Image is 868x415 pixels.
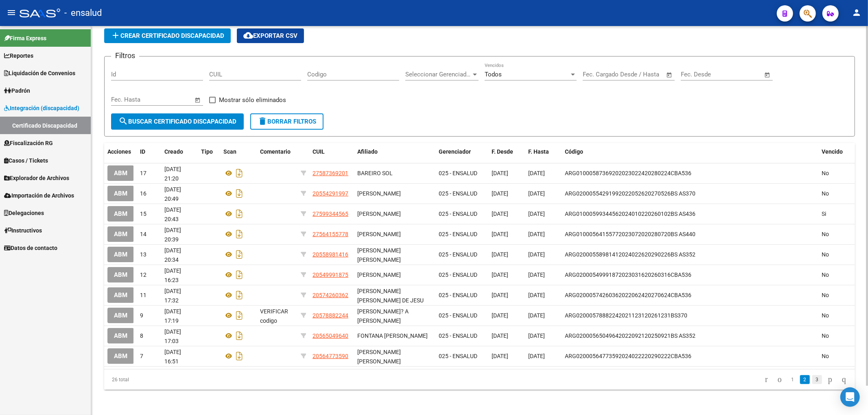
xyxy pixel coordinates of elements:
[104,143,137,161] datatable-header-cell: Acciones
[528,353,545,359] span: [DATE]
[357,211,401,217] span: [PERSON_NAME]
[357,170,393,176] span: BAREIRO SOL
[220,143,257,161] datatable-header-cell: Scan
[137,143,161,161] datatable-header-cell: ID
[111,113,244,130] button: Buscar Certificado Discapacidad
[822,211,826,217] span: Si
[788,375,798,384] a: 1
[822,312,829,319] span: No
[107,328,134,343] button: ABM
[258,116,267,126] mat-icon: delete
[852,8,861,17] mat-icon: person
[840,387,860,407] div: Open Intercom Messenger
[812,375,822,384] a: 3
[114,190,127,198] span: ABM
[822,170,829,176] span: No
[774,375,785,384] a: go to previous page
[357,148,378,155] span: Afiliado
[439,353,477,359] span: 025 - ENSALUD
[243,30,253,40] mat-icon: cloud_download
[357,349,401,365] span: [PERSON_NAME] [PERSON_NAME]
[528,148,549,155] span: F. Hasta
[565,353,691,359] span: ARG02000564773592024022220290222CBA536
[64,4,102,22] span: - ensalud
[488,143,525,161] datatable-header-cell: F. Desde
[357,308,409,324] span: [PERSON_NAME]? A [PERSON_NAME]
[260,148,291,155] span: Comentario
[164,227,181,243] span: [DATE] 20:39
[219,95,286,105] span: Mostrar sólo eliminados
[4,34,46,43] span: Firma Express
[492,353,508,359] span: [DATE]
[234,350,245,363] i: Descargar documento
[164,267,181,283] span: [DATE] 16:23
[824,375,836,384] a: go to next page
[439,231,477,237] span: 025 - ENSALUD
[234,329,245,342] i: Descargar documento
[193,96,203,105] button: Open calendar
[811,373,823,387] li: page 3
[439,312,477,319] span: 025 - ENSALUD
[528,272,545,278] span: [DATE]
[201,148,213,155] span: Tipo
[140,148,145,155] span: ID
[140,251,146,258] span: 13
[313,231,348,237] span: 27564155778
[114,272,127,279] span: ABM
[4,51,33,60] span: Reportes
[528,292,545,298] span: [DATE]
[818,143,855,161] datatable-header-cell: Vencido
[140,231,146,237] span: 14
[234,289,245,302] i: Descargar documento
[107,267,134,282] button: ABM
[4,104,79,113] span: Integración (discapacidad)
[528,251,545,258] span: [DATE]
[140,190,146,197] span: 16
[114,292,127,299] span: ABM
[111,96,138,103] input: Start date
[822,148,843,155] span: Vencido
[114,353,127,360] span: ABM
[562,143,818,161] datatable-header-cell: Código
[164,166,181,182] span: [DATE] 21:20
[114,170,127,177] span: ABM
[822,272,829,278] span: No
[492,272,508,278] span: [DATE]
[357,288,424,304] span: [PERSON_NAME] [PERSON_NAME] DE JESU
[4,139,53,148] span: Fiscalización RG
[107,186,134,201] button: ABM
[140,312,143,319] span: 9
[492,231,508,237] span: [DATE]
[439,292,477,298] span: 025 - ENSALUD
[164,186,181,202] span: [DATE] 20:49
[140,353,143,359] span: 7
[234,187,245,200] i: Descargar documento
[822,190,829,197] span: No
[107,287,134,302] button: ABM
[107,226,134,241] button: ABM
[799,373,811,387] li: page 2
[435,143,488,161] datatable-header-cell: Gerenciador
[4,226,42,235] span: Instructivos
[104,28,231,43] button: Crear Certificado Discapacidad
[761,375,772,384] a: go to first page
[114,251,127,259] span: ABM
[234,309,245,322] i: Descargar documento
[439,272,477,278] span: 025 - ENSALUD
[565,292,691,298] span: ARG02000574260362022062420270624CBA536
[313,251,348,258] span: 20558981416
[492,190,508,197] span: [DATE]
[492,170,508,176] span: [DATE]
[528,312,545,319] span: [DATE]
[258,118,316,125] span: Borrar Filtros
[439,190,477,197] span: 025 - ENSALUD
[4,156,48,165] span: Casos / Tickets
[114,211,127,218] span: ABM
[565,211,695,217] span: ARG01000599344562024010220260102BS AS436
[107,148,131,155] span: Acciones
[257,143,297,161] datatable-header-cell: Comentario
[140,272,146,278] span: 12
[140,332,143,339] span: 8
[763,70,772,80] button: Open calendar
[234,207,245,220] i: Descargar documento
